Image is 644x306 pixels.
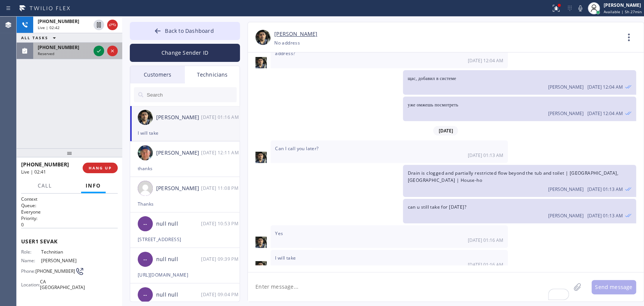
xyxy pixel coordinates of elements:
img: 5d9430738a318a6c96e974fee08d5672.jpg [255,261,267,272]
button: Back to Dashboard [130,22,240,40]
div: 10/13/2025 9:16 AM [271,250,508,272]
span: Role: [21,249,41,255]
textarea: To enrich screen reader interactions, please activate Accessibility in Grammarly extension settings [248,272,570,301]
span: [PERSON_NAME] [548,212,584,219]
div: [STREET_ADDRESS] [138,235,232,244]
button: Change Sender ID [130,44,240,62]
div: 10/13/2025 9:08 AM [201,184,240,192]
span: I will take [275,255,296,261]
span: [PERSON_NAME] [548,84,584,90]
button: Hang up [107,20,118,30]
div: 10/13/2025 9:53 AM [201,219,240,228]
span: [PHONE_NUMBER] [38,44,79,51]
span: Live | 02:42 [38,25,60,30]
img: 5d9430738a318a6c96e974fee08d5672.jpg [255,237,267,248]
span: -- [143,255,147,264]
p: Everyone [21,209,118,215]
div: 10/13/2025 9:13 AM [403,199,636,223]
div: null null [156,220,201,228]
p: 0 [21,221,118,228]
span: Back to Dashboard [165,27,214,34]
div: [URL][DOMAIN_NAME] [138,271,232,279]
span: [PERSON_NAME] [41,258,79,263]
span: Phone: [21,268,35,274]
button: Info [81,178,106,193]
img: 5d9430738a318a6c96e974fee08d5672.jpg [255,152,267,163]
span: -- [143,220,147,228]
div: [PERSON_NAME] [156,184,201,193]
button: Send message [592,280,636,294]
button: Accept [94,46,104,56]
span: Reserved [38,51,54,56]
div: [PERSON_NAME] [604,2,642,8]
span: Can I call you later? [275,145,318,152]
span: [PERSON_NAME] [548,110,584,117]
span: -- [143,291,147,299]
img: eb1005bbae17aab9b5e109a2067821b9.jpg [138,145,153,160]
button: ALL TASKS [17,33,63,42]
button: Call [33,178,57,193]
div: 10/13/2025 9:11 AM [201,148,240,157]
span: [PERSON_NAME] [548,186,584,192]
img: 5d9430738a318a6c96e974fee08d5672.jpg [138,110,153,125]
input: Search [146,87,237,102]
img: 5d9430738a318a6c96e974fee08d5672.jpg [255,30,271,45]
span: [PHONE_NUMBER] [38,18,79,25]
div: 10/13/2025 9:13 AM [403,165,636,197]
div: [PERSON_NAME] [156,149,201,157]
span: [DATE] 01:13 AM [587,212,623,219]
div: 10/13/2025 9:39 AM [201,255,240,263]
span: User 1 Sevak [21,238,118,245]
a: [PERSON_NAME] [274,30,317,38]
div: null null [156,291,201,299]
span: Call [38,182,52,189]
button: Hold Customer [94,20,104,30]
span: Available | 5h 27min [604,9,642,14]
span: Location: [21,282,40,288]
div: thanks [138,164,232,173]
span: щас, добавил в системе [407,75,456,81]
span: [DATE] 12:04 AM [468,57,503,64]
span: Drain is clogged and partially restricted flow beyond the tub and toilet | [GEOGRAPHIC_DATA], [GE... [407,170,618,183]
span: Technitian [41,249,79,255]
div: [PERSON_NAME] [156,113,201,122]
div: 10/13/2025 9:04 AM [201,290,240,299]
span: уже омжешь посмотреть [407,101,458,108]
span: CA [GEOGRAPHIC_DATA] [40,279,85,291]
span: [DATE] [433,126,458,135]
span: [DATE] 12:04 AM [587,110,623,117]
div: I will take [138,129,232,137]
div: Thanks [138,200,232,208]
span: address? [275,50,295,57]
span: Name: [21,258,41,263]
div: Customers [130,66,185,83]
span: [DATE] 01:16 AM [468,261,503,268]
span: [PHONE_NUMBER] [35,268,75,274]
span: [DATE] 01:16 AM [468,237,503,243]
span: Yes [275,230,283,237]
div: 10/10/2025 9:04 AM [271,45,508,68]
h2: Queue: [21,202,118,209]
span: can u still take for [DATE]? [407,204,466,210]
div: 10/13/2025 9:16 AM [201,113,240,121]
h1: Context [21,196,118,202]
span: [DATE] 01:13 AM [587,186,623,192]
img: 5d9430738a318a6c96e974fee08d5672.jpg [255,57,267,68]
h2: Priority: [21,215,118,221]
button: Mute [575,3,586,14]
span: [DATE] 01:13 AM [468,152,503,158]
span: HANG UP [89,165,112,171]
div: No address [274,38,300,47]
div: null null [156,255,201,264]
div: 10/13/2025 9:16 AM [271,225,508,248]
button: Reject [107,46,118,56]
span: [DATE] 12:04 AM [587,84,623,90]
img: user.png [138,181,153,196]
span: [PHONE_NUMBER] [21,161,69,168]
div: 10/13/2025 9:13 AM [271,140,508,163]
button: HANG UP [83,163,118,173]
div: 10/10/2025 9:04 AM [403,70,636,95]
div: 10/10/2025 9:04 AM [403,97,636,121]
div: Technicians [185,66,240,83]
span: Live | 02:41 [21,169,46,175]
